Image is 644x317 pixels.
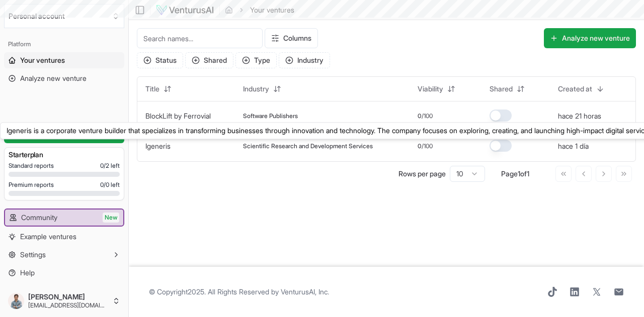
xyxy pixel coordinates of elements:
[265,28,318,48] button: Columns
[9,162,54,170] span: Standard reports
[237,81,287,97] button: Industry
[20,268,35,278] span: Help
[544,28,636,48] button: Analyze new venture
[281,287,328,296] a: VenturusAI, Inc
[484,81,531,97] button: Shared
[145,84,159,94] span: Title
[145,141,171,151] button: Igeneris
[145,111,211,121] button: BlockLift by Ferrovial
[103,213,119,223] span: New
[5,209,123,226] a: CommunityNew
[4,52,124,68] a: Your ventures
[552,81,610,97] button: Created at
[9,181,54,189] span: Premium reports
[28,292,108,301] span: [PERSON_NAME]
[558,141,589,151] button: hace 1 día
[527,169,529,178] span: 1
[418,84,443,94] span: Viability
[558,111,601,121] button: hace 21 horas
[518,169,520,178] span: 1
[20,250,46,260] span: Settings
[139,81,178,97] button: Title
[20,232,76,242] span: Example ventures
[490,84,513,94] span: Shared
[185,52,233,68] button: Shared
[412,81,461,97] button: Viability
[235,52,277,68] button: Type
[100,181,120,189] span: 0 / 0 left
[100,162,120,170] span: 0 / 2 left
[4,229,124,245] a: Example ventures
[4,289,124,313] button: [PERSON_NAME][EMAIL_ADDRESS][DOMAIN_NAME]
[149,287,329,297] span: © Copyright 2025 . All Rights Reserved by .
[558,84,592,94] span: Created at
[501,169,518,178] span: Page
[422,112,433,120] span: /100
[243,142,373,150] span: Scientific Research and Development Services
[137,52,183,68] button: Status
[398,169,446,179] p: Rows per page
[9,150,120,160] h3: Starter plan
[4,36,124,52] div: Platform
[145,112,211,120] a: BlockLift by Ferrovial
[418,112,422,120] span: 0
[279,52,330,68] button: Industry
[20,73,87,83] span: Analyze new venture
[4,265,124,281] a: Help
[145,142,171,150] a: Igeneris
[8,293,24,309] img: ALV-UjXxrhD41j7q50RREab7R8MxUCwXwqgDPv9VbK5izvBrlQWxu-yPSce5J75b0gCznSWruJb8jD5cNhsiuC7oa1cjdZq3t...
[4,247,124,263] button: Settings
[418,142,422,150] span: 0
[137,28,263,48] input: Search names...
[422,142,433,150] span: /100
[243,84,269,94] span: Industry
[21,213,57,223] span: Community
[28,301,108,309] span: [EMAIL_ADDRESS][DOMAIN_NAME]
[20,55,65,65] span: Your ventures
[4,70,124,86] a: Analyze new venture
[243,112,298,120] span: Software Publishers
[520,169,527,178] span: of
